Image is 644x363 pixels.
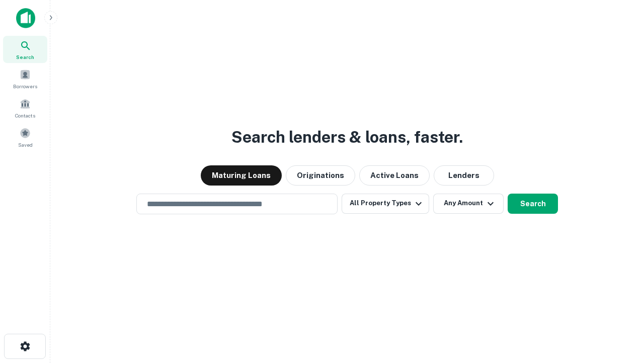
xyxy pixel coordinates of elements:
[286,165,355,186] button: Originations
[508,194,558,214] button: Search
[16,53,34,61] span: Search
[3,65,47,92] a: Borrowers
[594,250,644,298] iframe: Chat Widget
[359,165,430,186] button: Active Loans
[433,194,504,214] button: Any Amount
[342,194,429,214] button: All Property Types
[201,165,282,186] button: Maturing Loans
[13,82,37,90] span: Borrowers
[18,141,33,149] span: Saved
[3,124,47,151] a: Saved
[434,165,494,186] button: Lenders
[231,125,463,149] h3: Search lenders & loans, faster.
[15,111,35,119] span: Contacts
[16,8,35,28] img: capitalize-icon.png
[3,94,47,122] a: Contacts
[3,36,47,63] a: Search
